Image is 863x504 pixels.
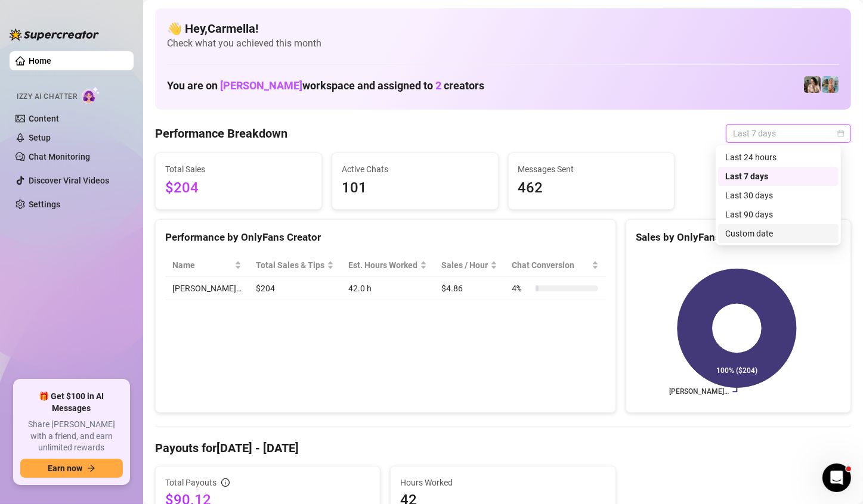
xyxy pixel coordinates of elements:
[804,76,821,93] img: Cindy
[167,37,839,50] span: Check what you achieved this month
[165,177,312,200] span: $204
[434,254,505,277] th: Sales / Hour
[725,227,831,240] div: Custom date
[155,125,287,142] h4: Performance Breakdown
[20,459,123,478] button: Earn nowarrow-right
[29,133,51,142] a: Setup
[718,224,839,243] div: Custom date
[87,464,95,472] span: arrow-right
[505,254,605,277] th: Chat Conversion
[733,125,844,142] span: Last 7 days
[249,254,341,277] th: Total Sales & Tips
[249,277,341,300] td: $204
[220,79,302,92] span: [PERSON_NAME]
[17,91,77,102] span: Izzy AI Chatter
[822,76,839,93] img: Nina
[29,56,51,66] a: Home
[29,176,109,185] a: Discover Viral Videos
[82,86,100,104] img: AI Chatter
[518,177,665,200] span: 462
[725,189,831,202] div: Last 30 days
[10,29,99,41] img: logo-BBDzfeDw.svg
[718,186,839,205] div: Last 30 days
[725,208,831,221] div: Last 90 days
[29,200,60,209] a: Settings
[167,20,839,37] h4: 👋 Hey, Carmella !
[172,259,232,272] span: Name
[342,177,488,200] span: 101
[348,259,417,272] div: Est. Hours Worked
[20,391,123,414] span: 🎁 Get $100 in AI Messages
[718,167,839,186] div: Last 7 days
[165,163,312,176] span: Total Sales
[165,277,249,300] td: [PERSON_NAME]…
[434,277,505,300] td: $4.86
[165,229,606,245] div: Performance by OnlyFans Creator
[256,259,324,272] span: Total Sales & Tips
[512,282,531,295] span: 4 %
[167,79,484,92] h1: You are on workspace and assigned to creators
[518,163,665,176] span: Messages Sent
[837,130,845,137] span: calendar
[165,476,216,489] span: Total Payouts
[718,205,839,224] div: Last 90 days
[20,419,123,454] span: Share [PERSON_NAME] with a friend, and earn unlimited rewards
[669,388,729,396] text: [PERSON_NAME]…
[512,259,589,272] span: Chat Conversion
[221,478,230,487] span: info-circle
[636,229,841,245] div: Sales by OnlyFans Creator
[718,148,839,167] div: Last 24 hours
[441,259,488,272] span: Sales / Hour
[29,114,59,123] a: Content
[435,79,441,92] span: 2
[725,170,831,183] div: Last 7 days
[48,463,82,473] span: Earn now
[341,277,434,300] td: 42.0 h
[822,463,851,492] iframe: Intercom live chat
[165,254,249,277] th: Name
[725,151,831,164] div: Last 24 hours
[155,440,851,456] h4: Payouts for [DATE] - [DATE]
[400,476,605,489] span: Hours Worked
[29,152,90,161] a: Chat Monitoring
[342,163,488,176] span: Active Chats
